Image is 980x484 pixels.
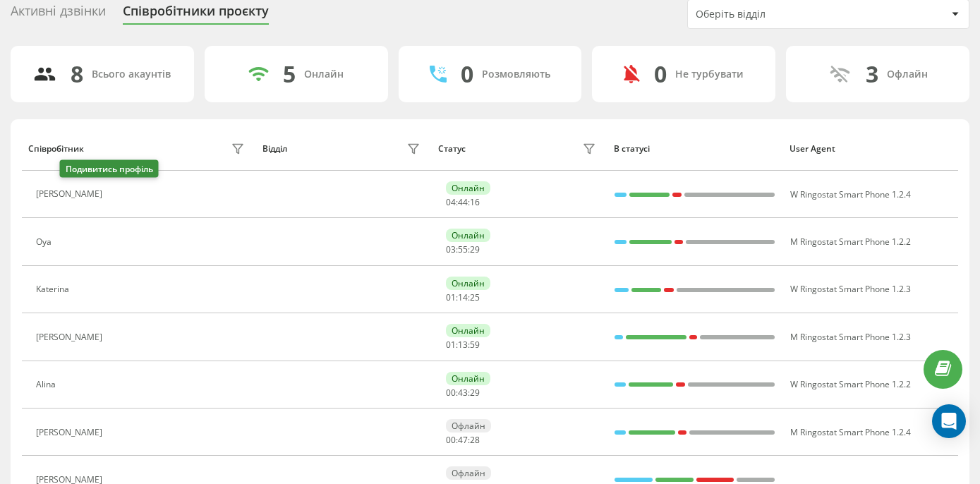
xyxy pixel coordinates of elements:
span: 00 [446,387,456,399]
span: 28 [470,434,480,446]
span: W Ringostat Smart Phone 1.2.3 [790,283,911,295]
div: Oya [36,237,55,247]
div: 0 [654,61,667,87]
div: 8 [71,61,83,87]
span: W Ringostat Smart Phone 1.2.4 [790,188,911,200]
span: 01 [446,339,456,351]
span: 29 [470,243,480,255]
span: 03 [446,243,456,255]
div: Онлайн [446,324,490,337]
div: Open Intercom Messenger [932,404,966,438]
span: 29 [470,387,480,399]
div: 5 [283,61,296,87]
span: W Ringostat Smart Phone 1.2.2 [790,378,911,390]
div: Онлайн [446,277,490,290]
span: 14 [458,291,468,303]
span: M Ringostat Smart Phone 1.2.2 [790,236,911,248]
div: Подивитись профіль [60,160,159,178]
div: Оберіть відділ [696,8,864,20]
div: Katerina [36,284,73,294]
div: Не турбувати [675,68,744,80]
div: Співробітник [28,144,84,154]
div: 3 [866,61,878,87]
div: : : [446,293,480,303]
div: Статус [438,144,466,154]
div: User Agent [790,144,952,154]
div: Відділ [262,144,287,154]
div: Співробітники проєкту [123,4,269,25]
div: : : [446,435,480,445]
span: 44 [458,196,468,208]
span: 01 [446,291,456,303]
div: Alina [36,380,59,389]
div: : : [446,388,480,398]
div: Онлайн [304,68,344,80]
span: M Ringostat Smart Phone 1.2.4 [790,426,911,438]
span: 16 [470,196,480,208]
span: 00 [446,434,456,446]
div: Всього акаунтів [92,68,171,80]
span: 25 [470,291,480,303]
div: [PERSON_NAME] [36,332,106,342]
div: Офлайн [446,466,491,480]
span: 13 [458,339,468,351]
div: Офлайн [887,68,928,80]
div: [PERSON_NAME] [36,428,106,437]
div: Розмовляють [482,68,550,80]
div: : : [446,198,480,207]
span: 59 [470,339,480,351]
span: 43 [458,387,468,399]
div: 0 [461,61,473,87]
div: В статусі [614,144,776,154]
div: Онлайн [446,372,490,385]
div: : : [446,340,480,350]
div: Активні дзвінки [11,4,106,25]
span: M Ringostat Smart Phone 1.2.3 [790,331,911,343]
div: Онлайн [446,181,490,195]
div: [PERSON_NAME] [36,189,106,199]
span: 55 [458,243,468,255]
span: 04 [446,196,456,208]
div: Онлайн [446,229,490,242]
div: : : [446,245,480,255]
div: Офлайн [446,419,491,432]
span: 47 [458,434,468,446]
